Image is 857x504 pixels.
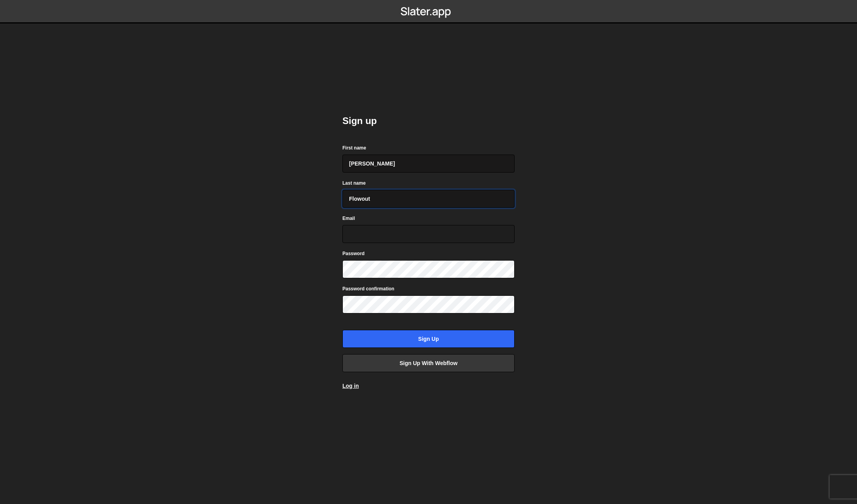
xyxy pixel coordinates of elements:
label: Email [342,214,355,222]
label: Last name [342,179,365,187]
a: Sign up with Webflow [342,354,515,372]
label: First name [342,144,366,152]
input: Sign up [342,330,515,348]
label: Password confirmation [342,285,394,293]
h2: Sign up [342,115,515,127]
a: Log in [342,383,359,389]
label: Password [342,250,365,257]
